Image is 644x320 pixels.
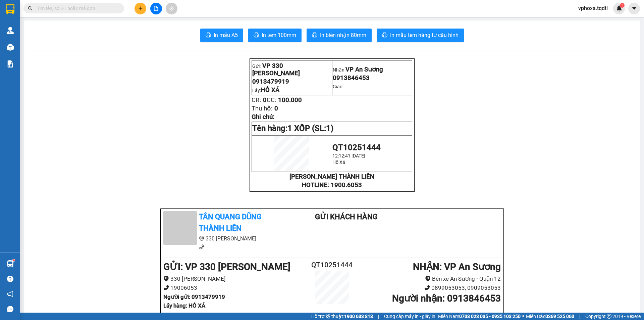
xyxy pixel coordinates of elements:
button: printerIn biên nhận 80mm [307,29,372,42]
span: environment [163,276,169,281]
img: logo-vxr [6,4,14,14]
span: Tên hàng: [252,124,333,133]
img: icon-new-feature [616,5,622,11]
span: Miền Nam [438,313,521,320]
img: warehouse-icon [7,44,14,51]
span: copyright [607,314,611,319]
span: VP An Sương [345,66,383,73]
b: NHẬN : VP An Sương [413,261,501,272]
span: 1 [621,3,623,8]
span: 0 [263,96,267,104]
button: printerIn mẫu tem hàng tự cấu hình [377,29,464,42]
b: Gửi khách hàng [315,213,378,221]
span: phone [163,285,169,290]
li: Bến xe An Sương - Quận 12 [360,274,501,283]
button: printerIn tem 100mm [248,29,302,42]
span: In mẫu tem hàng tự cấu hình [390,31,459,39]
span: Miền Bắc [526,313,574,320]
span: printer [312,32,317,39]
span: Giao: [333,84,343,89]
span: plus [138,6,143,11]
button: file-add [150,3,162,14]
span: HỒ XÁ [261,86,279,94]
b: Lấy hàng : HỒ XÁ [163,302,205,309]
span: environment [425,276,431,281]
span: search [28,6,33,11]
span: 0913846453 [333,74,370,82]
input: Tìm tên, số ĐT hoặc mã đơn [37,5,116,12]
span: In tem 100mm [262,31,296,39]
span: 100.000 [278,96,302,104]
span: CR: [252,96,261,104]
li: 330 [PERSON_NAME] [163,234,288,243]
button: plus [135,3,146,14]
span: In biên nhận 80mm [320,31,366,39]
sup: 1 [13,259,15,261]
span: | [378,313,379,320]
strong: 0708 023 035 - 0935 103 250 [459,314,521,319]
h2: QT10251444 [304,260,360,271]
span: CC: [267,96,276,104]
li: 0899053053, 0909053053 [360,283,501,292]
span: 0 [274,105,278,112]
span: 1 XỐP (SL: [287,124,333,133]
b: Người nhận : 0913846453 [392,293,501,304]
span: file-add [154,6,158,11]
span: Ghi chú: [252,113,274,121]
span: message [7,306,13,312]
span: printer [382,32,387,39]
span: 12:12:41 [DATE] [332,153,365,158]
p: Nhận: [333,66,412,73]
span: | [579,313,580,320]
b: Tân Quang Dũng Thành Liên [199,213,262,233]
sup: 1 [620,3,625,8]
span: environment [199,236,204,241]
b: Người gửi : 0913479919 [163,293,225,300]
span: ⚪️ [522,315,524,318]
strong: HOTLINE: 1900.6053 [302,181,362,189]
span: phone [199,244,204,249]
span: notification [7,291,13,297]
span: QT10251444 [332,143,381,152]
span: Hỗ trợ kỹ thuật: [311,313,373,320]
span: aim [169,6,174,11]
span: phone [424,285,430,290]
p: Gửi: [252,62,331,77]
span: 0913479919 [252,78,289,85]
span: VP 330 [PERSON_NAME] [252,62,300,77]
span: In mẫu A5 [214,31,238,39]
button: aim [166,3,177,14]
span: caret-down [631,5,637,11]
span: Cung cấp máy in - giấy in: [384,313,436,320]
img: solution-icon [7,60,14,67]
strong: [PERSON_NAME] THÀNH LIÊN [289,173,374,180]
img: warehouse-icon [7,27,14,34]
span: Thu hộ: [252,105,273,112]
span: Hồ Xá [332,159,345,165]
span: printer [206,32,211,39]
span: printer [254,32,259,39]
b: GỬI : VP 330 [PERSON_NAME] [163,261,290,272]
li: 19006053 [163,283,304,292]
button: printerIn mẫu A5 [200,29,243,42]
strong: 0369 525 060 [545,314,574,319]
button: caret-down [628,3,640,14]
span: question-circle [7,276,13,282]
img: warehouse-icon [7,260,14,267]
li: 330 [PERSON_NAME] [163,274,304,283]
span: vphoxa.tqdtl [573,4,613,12]
span: Lấy: [252,88,279,93]
span: 1) [326,124,333,133]
strong: 1900 633 818 [344,314,373,319]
